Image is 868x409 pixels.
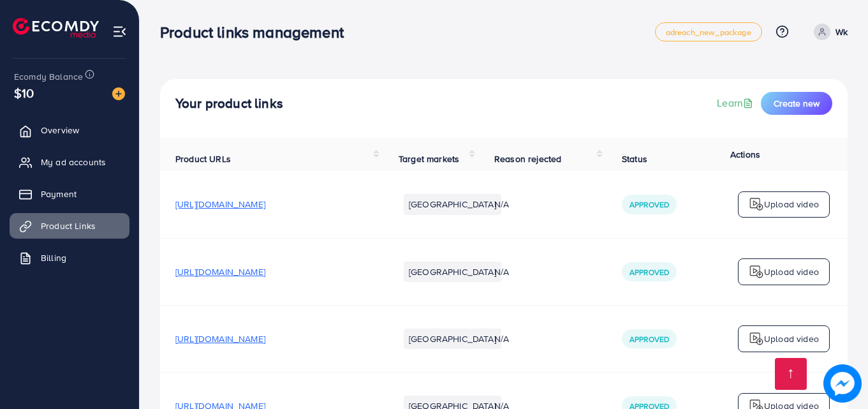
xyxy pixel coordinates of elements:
p: Upload video [764,197,819,212]
span: Create new [774,97,820,110]
span: Approved [629,334,669,345]
span: Status [622,152,647,165]
button: Create new [761,92,832,115]
a: Learn [717,96,756,110]
li: [GEOGRAPHIC_DATA] [404,262,501,282]
span: Product URLs [175,152,231,165]
a: Billing [10,245,129,271]
span: N/A [494,265,509,278]
a: Payment [10,181,129,207]
img: logo [749,264,764,279]
a: Overview [10,117,129,143]
span: Reason rejected [494,152,561,165]
span: Target markets [399,152,459,165]
a: Product Links [10,213,129,239]
span: $10 [14,84,34,102]
span: Actions [730,148,760,161]
h4: Your product links [175,96,283,112]
img: logo [749,197,764,212]
a: adreach_new_package [655,22,762,41]
span: [URL][DOMAIN_NAME] [175,198,265,211]
span: N/A [494,332,509,345]
a: My ad accounts [10,149,129,175]
p: Wk [835,24,848,40]
p: Upload video [764,264,819,279]
span: My ad accounts [41,156,106,168]
span: adreach_new_package [666,28,751,36]
span: Ecomdy Balance [14,70,83,83]
img: logo [13,18,99,38]
span: Billing [41,251,66,264]
h3: Product links management [160,23,354,41]
li: [GEOGRAPHIC_DATA] [404,194,501,214]
li: [GEOGRAPHIC_DATA] [404,329,501,349]
span: [URL][DOMAIN_NAME] [175,265,265,278]
img: logo [749,331,764,346]
span: Approved [629,267,669,278]
span: Approved [629,199,669,210]
img: menu [112,24,127,39]
p: Upload video [764,331,819,346]
a: Wk [809,24,848,40]
span: Product Links [41,219,96,232]
span: Overview [41,124,79,137]
img: image [823,364,862,403]
span: N/A [494,198,509,211]
span: Payment [41,188,77,200]
img: image [112,87,125,100]
span: [URL][DOMAIN_NAME] [175,332,265,345]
